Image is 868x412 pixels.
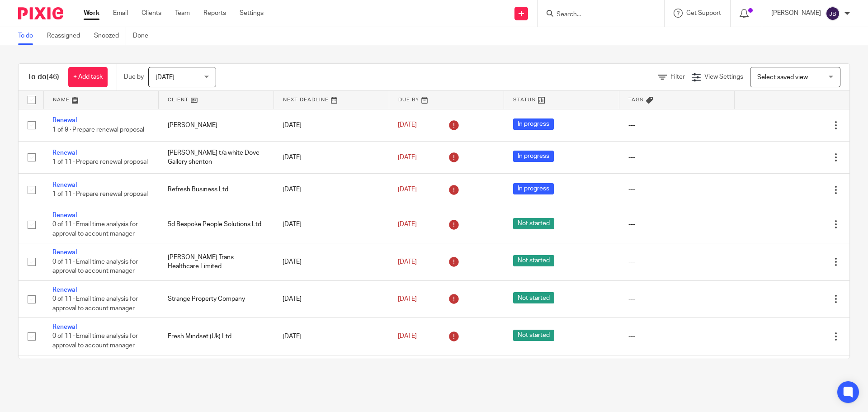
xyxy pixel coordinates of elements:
[704,74,743,80] span: View Settings
[628,153,726,162] div: ---
[18,7,63,19] img: Pixie
[18,27,40,45] a: To do
[52,221,138,237] span: 0 of 11 · Email time analysis for approval to account manager
[159,243,274,280] td: [PERSON_NAME] Trans Healthcare Limited
[274,206,389,243] td: [DATE]
[628,332,726,341] div: ---
[52,191,148,198] span: 1 of 11 · Prepare renewal proposal
[159,280,274,317] td: Strange Property Company
[159,318,274,355] td: Fresh Mindset (Uk) Ltd
[52,150,77,156] a: Renewal
[628,257,726,266] div: ---
[556,11,637,19] input: Search
[757,74,808,81] span: Select saved view
[398,296,417,302] span: [DATE]
[159,141,274,173] td: [PERSON_NAME] t/a white Dove Gallery shenton
[133,27,155,45] a: Done
[142,9,161,18] a: Clients
[274,109,389,141] td: [DATE]
[398,221,417,227] span: [DATE]
[159,355,274,392] td: The F Word Ltd
[52,259,138,275] span: 0 of 11 · Email time analysis for approval to account manager
[52,117,77,123] a: Renewal
[398,122,417,128] span: [DATE]
[513,151,554,162] span: In progress
[826,6,840,21] img: svg%3E
[513,292,554,303] span: Not started
[628,121,726,130] div: ---
[513,330,554,341] span: Not started
[68,67,108,87] a: + Add task
[94,27,126,45] a: Snoozed
[28,72,59,82] h1: To do
[159,109,274,141] td: [PERSON_NAME]
[52,212,77,218] a: Renewal
[274,174,389,206] td: [DATE]
[513,183,554,194] span: In progress
[52,287,77,293] a: Renewal
[274,141,389,173] td: [DATE]
[398,259,417,265] span: [DATE]
[628,185,726,194] div: ---
[686,10,721,16] span: Get Support
[628,220,726,229] div: ---
[513,118,554,130] span: In progress
[52,296,138,312] span: 0 of 11 · Email time analysis for approval to account manager
[398,186,417,193] span: [DATE]
[670,74,685,80] span: Filter
[156,74,175,81] span: [DATE]
[52,127,144,133] span: 1 of 9 · Prepare renewal proposal
[628,294,726,303] div: ---
[113,9,128,18] a: Email
[159,206,274,243] td: 5d Bespoke People Solutions Ltd
[159,174,274,206] td: Refresh Business Ltd
[628,97,644,102] span: Tags
[513,255,554,266] span: Not started
[398,154,417,161] span: [DATE]
[771,9,821,18] p: [PERSON_NAME]
[274,243,389,280] td: [DATE]
[47,73,59,81] span: (46)
[47,27,87,45] a: Reassigned
[52,333,138,349] span: 0 of 11 · Email time analysis for approval to account manager
[274,355,389,392] td: [DATE]
[398,333,417,340] span: [DATE]
[203,9,226,18] a: Reports
[513,218,554,229] span: Not started
[52,249,77,256] a: Renewal
[240,9,264,18] a: Settings
[274,280,389,317] td: [DATE]
[124,72,144,81] p: Due by
[52,324,77,330] a: Renewal
[175,9,190,18] a: Team
[52,159,148,165] span: 1 of 11 · Prepare renewal proposal
[84,9,99,18] a: Work
[52,182,77,188] a: Renewal
[274,318,389,355] td: [DATE]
